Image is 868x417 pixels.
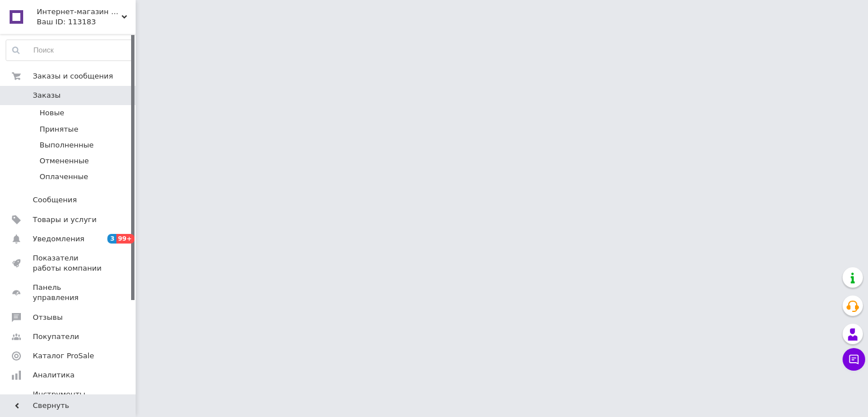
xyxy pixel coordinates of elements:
span: Принятые [40,124,79,134]
input: Поиск [6,40,133,60]
span: Покупатели [33,332,79,342]
button: Чат с покупателем [843,348,865,371]
span: Аналитика [33,370,75,380]
span: 99+ [116,234,135,244]
span: Оплаченные [40,172,88,182]
span: Показатели работы компании [33,253,105,273]
span: Заказы [33,90,60,101]
span: 3 [107,234,116,244]
span: Выполненные [40,140,94,150]
span: Отзывы [33,312,63,323]
div: Ваш ID: 113183 [37,17,136,27]
span: Панель управления [33,283,105,303]
span: Отмененные [40,156,89,166]
span: Новые [40,108,64,118]
span: Заказы и сообщения [33,71,113,81]
span: Каталог ProSale [33,351,94,361]
span: Сообщения [33,195,77,205]
span: Интернет-магазин "Святой Николай" [37,7,121,17]
span: Инструменты вебмастера и SEO [33,389,105,410]
span: Уведомления [33,234,84,244]
span: Товары и услуги [33,215,97,225]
